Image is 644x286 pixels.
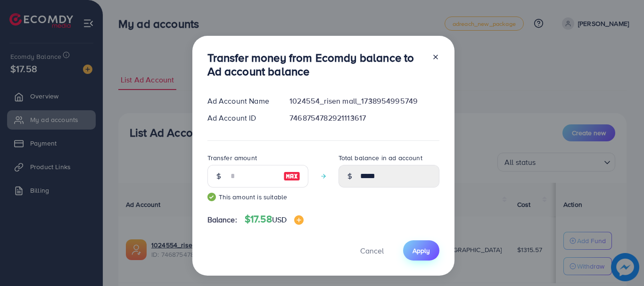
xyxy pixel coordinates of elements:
[282,113,446,123] div: 7468754782921113617
[207,153,257,163] label: Transfer amount
[282,96,446,106] div: 1024554_risen mall_1738954995749
[360,245,384,256] span: Cancel
[207,214,237,225] span: Balance:
[294,215,304,225] img: image
[207,51,424,78] h3: Transfer money from Ecomdy balance to Ad account balance
[413,246,430,255] span: Apply
[339,153,422,163] label: Total balance in ad account
[200,96,282,106] div: Ad Account Name
[272,214,287,225] span: USD
[348,240,396,261] button: Cancel
[200,113,282,123] div: Ad Account ID
[403,240,439,261] button: Apply
[283,171,300,182] img: image
[245,213,304,225] h4: $17.58
[207,192,308,202] small: This amount is suitable
[207,193,216,201] img: guide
